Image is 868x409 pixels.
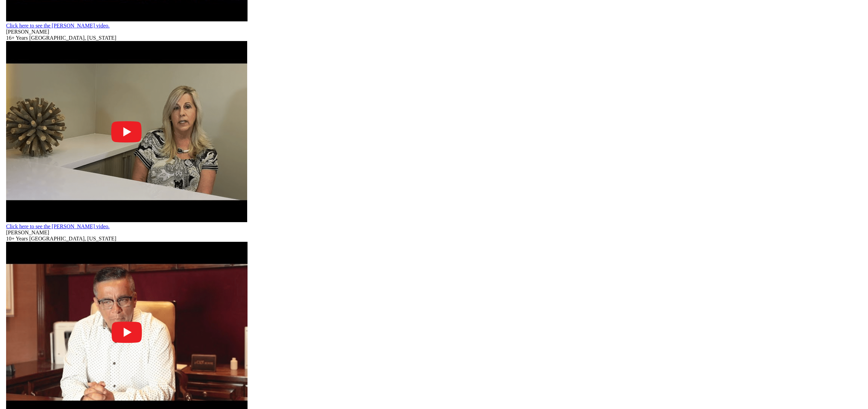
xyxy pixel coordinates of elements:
span: 10+ Years [6,236,28,241]
span: Click here to see the [PERSON_NAME] video. [6,23,110,28]
a: Click here to see the [PERSON_NAME] video. [6,17,248,28]
img: Jeanne [6,41,247,222]
span: 16+ Years [6,35,28,41]
span: Click here to see the [PERSON_NAME] video. [6,223,110,229]
span: [PERSON_NAME] [6,230,49,235]
span: [PERSON_NAME] [6,29,49,35]
a: Click here to see the [PERSON_NAME] video. [6,217,247,229]
span: [GEOGRAPHIC_DATA], [US_STATE] [29,35,116,41]
span: [GEOGRAPHIC_DATA], [US_STATE] [29,236,116,241]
